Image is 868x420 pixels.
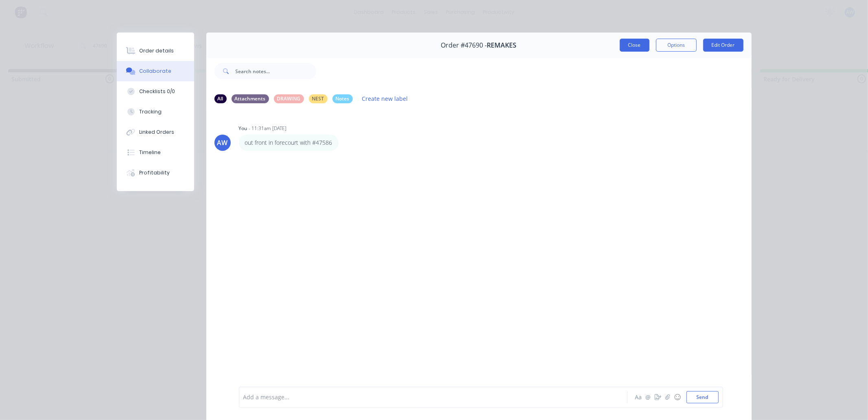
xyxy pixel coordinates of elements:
[643,392,653,402] button: @
[274,94,304,103] div: DRAWING
[117,163,194,183] button: Profitability
[332,94,353,103] div: Notes
[117,122,194,142] button: Linked Orders
[309,94,328,103] div: NEST
[139,128,174,136] div: Linked Orders
[139,47,174,54] div: Order details
[441,41,487,49] span: Order #47690 -
[358,93,412,104] button: Create new label
[117,142,194,163] button: Timeline
[487,41,517,49] span: REMAKES
[232,94,269,103] div: Attachments
[620,39,649,52] button: Close
[139,169,170,176] div: Profitability
[117,61,194,81] button: Collaborate
[703,39,743,52] button: Edit Order
[673,392,682,402] button: ☺
[236,63,316,79] input: Search notes...
[117,102,194,122] button: Tracking
[117,41,194,61] button: Order details
[687,391,719,403] button: Send
[139,88,175,95] div: Checklists 0/0
[245,139,332,147] p: out front in forecourt with #47586
[139,108,162,115] div: Tracking
[139,67,171,75] div: Collaborate
[139,149,161,156] div: Timeline
[656,39,697,52] button: Options
[249,125,287,132] div: - 11:31am [DATE]
[214,94,227,103] div: All
[217,138,228,148] div: AW
[634,392,643,402] button: Aa
[117,81,194,102] button: Checklists 0/0
[239,125,247,132] div: You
